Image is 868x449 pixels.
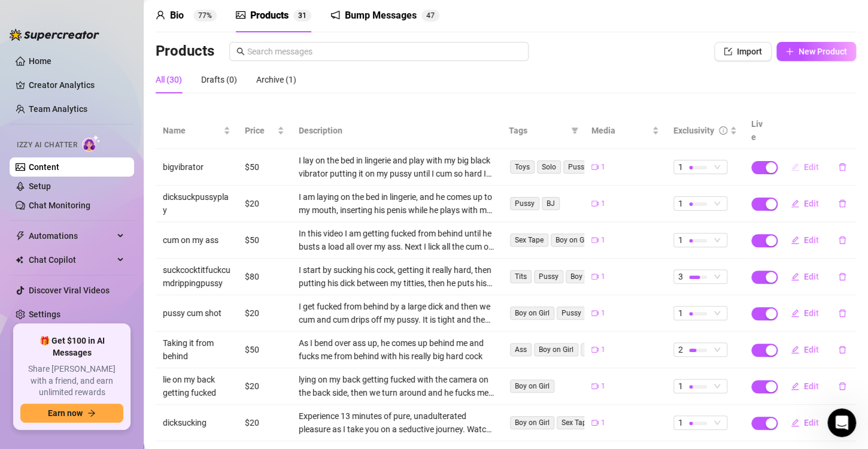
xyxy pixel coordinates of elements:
[29,286,110,295] a: Discover Viral Videos
[591,273,599,280] span: video-camera
[791,199,799,208] span: edit
[781,304,828,323] button: Edit
[510,160,535,174] span: Toys
[776,42,856,61] button: New Product
[781,340,828,359] button: Edit
[828,267,856,286] button: delete
[299,300,494,326] div: I get fucked from behind by a large dick and then we cum and cum drips off my pussy. It is tight ...
[16,231,25,241] span: thunderbolt
[601,417,605,429] span: 1
[804,381,819,391] span: Edit
[714,42,772,61] button: Import
[293,10,311,22] sup: 31
[17,139,77,151] span: Izzy AI Chatter
[563,160,593,174] span: Pussy
[163,124,221,137] span: Name
[82,135,101,152] img: AI Chatter
[238,113,292,149] th: Price
[838,382,846,390] span: delete
[156,10,165,20] span: user
[20,404,123,423] button: Earn nowarrow-right
[29,201,90,210] a: Chat Monitoring
[791,382,799,390] span: edit
[557,307,586,320] span: Pussy
[557,416,595,429] span: Sex Tape
[534,343,578,356] span: Boy on Girl
[828,304,856,323] button: delete
[510,233,548,247] span: Sex Tape
[238,259,292,295] td: $80
[678,380,683,393] span: 1
[20,335,123,359] span: 🎁 Get $100 in AI Messages
[804,199,819,208] span: Edit
[791,163,799,171] span: edit
[781,157,828,177] button: Edit
[781,230,828,250] button: Edit
[345,8,417,23] div: Bump Messages
[20,363,123,399] span: Share [PERSON_NAME] with a friend, and earn unlimited rewards
[238,405,292,441] td: $20
[678,270,683,283] span: 3
[781,413,828,432] button: Edit
[828,340,856,359] button: delete
[542,197,560,210] span: BJ
[791,345,799,354] span: edit
[591,346,599,353] span: video-camera
[170,8,184,23] div: Bio
[299,373,494,399] div: lying on my back getting fucked with the camera on the back side, then we turn around and he fuck...
[29,162,59,172] a: Content
[678,416,683,429] span: 1
[156,73,182,86] div: All (30)
[302,11,306,20] span: 1
[551,233,595,247] span: Boy on Girl
[591,383,599,390] span: video-camera
[601,308,605,319] span: 1
[510,270,532,283] span: Tits
[509,124,566,137] span: Tags
[678,160,683,174] span: 1
[571,127,578,134] span: filter
[838,163,846,171] span: delete
[804,235,819,245] span: Edit
[421,10,439,22] sup: 47
[791,236,799,244] span: edit
[566,270,610,283] span: Boy on Girl
[785,47,794,56] span: plus
[510,307,554,320] span: Boy on Girl
[591,419,599,426] span: video-camera
[236,10,245,20] span: picture
[591,124,650,137] span: Media
[156,149,238,186] td: bigvibrator
[510,416,554,429] span: Boy on Girl
[828,230,856,250] button: delete
[156,42,214,61] h3: Products
[591,200,599,207] span: video-camera
[510,197,539,210] span: Pussy
[791,418,799,427] span: edit
[828,377,856,396] button: delete
[299,409,494,436] div: Experience 13 minutes of pure, unadulterated pleasure as I take you on a seductive journey. Watch...
[510,380,554,393] span: Boy on Girl
[29,75,125,95] a: Creator Analytics
[156,186,238,222] td: dicksuckpussyplay
[299,190,494,217] div: I am laying on the bed in lingerie, and he comes up to my mouth, inserting his penis while he pla...
[10,29,99,41] img: logo-BBDzfeDw.svg
[238,149,292,186] td: $50
[29,310,60,319] a: Settings
[804,272,819,281] span: Edit
[601,198,605,210] span: 1
[29,181,51,191] a: Setup
[238,186,292,222] td: $20
[804,345,819,354] span: Edit
[16,256,23,264] img: Chat Copilot
[430,11,435,20] span: 7
[737,47,762,56] span: Import
[591,310,599,317] span: video-camera
[299,263,494,290] div: I start by sucking his cock, getting it really hard, then putting his dick between my titties, th...
[678,197,683,210] span: 1
[156,113,238,149] th: Name
[791,309,799,317] span: edit
[238,295,292,332] td: $20
[828,194,856,213] button: delete
[591,163,599,171] span: video-camera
